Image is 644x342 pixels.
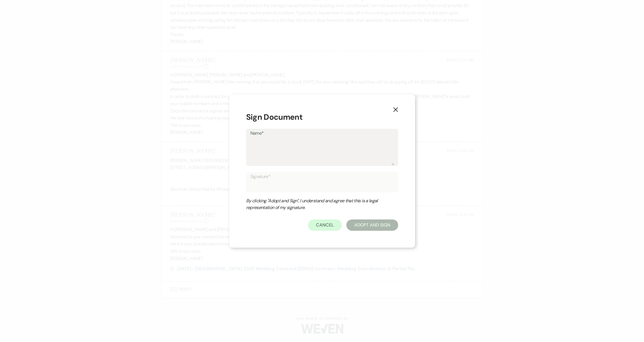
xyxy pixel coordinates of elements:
h1: Sign Document [246,111,398,123]
button: Cancel [308,219,342,231]
label: Signature* [250,173,394,181]
div: By clicking "Adopt and Sign", I understand and agree that this is a legal representation of my si... [246,197,387,211]
label: Name* [250,129,394,137]
button: Adopt And Sign [346,219,398,231]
